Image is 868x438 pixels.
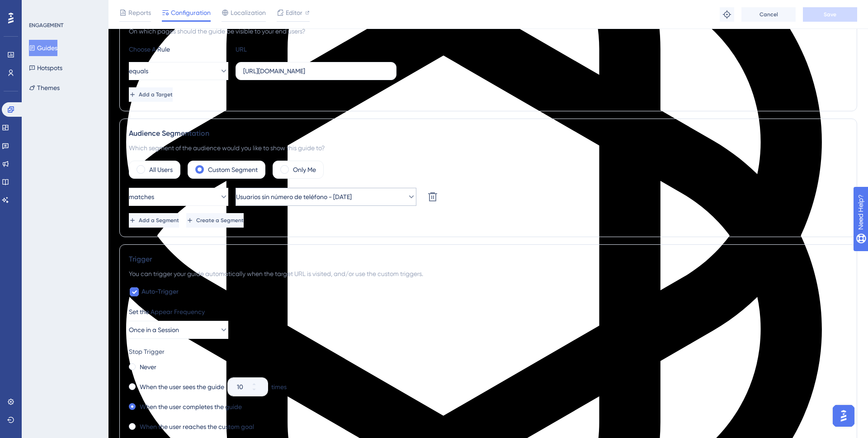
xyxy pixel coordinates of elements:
div: Trigger [129,254,848,265]
label: All Users [149,164,173,175]
button: equals [129,62,228,80]
div: Which segment of the audience would you like to show this guide to? [129,143,848,153]
span: matches [129,191,154,202]
label: When the user completes the guide [140,401,242,412]
div: On which pages should the guide be visible to your end users? [129,26,848,37]
label: When the user reaches the custom goal [140,421,254,432]
div: Audience Segmentation [129,128,848,139]
span: Configuration [171,7,211,18]
div: ENGAGEMENT [29,22,63,29]
div: Choose A Rule [129,44,228,55]
button: Once in a Session [129,321,228,339]
iframe: UserGuiding AI Assistant Launcher [830,402,857,429]
button: Add a Segment [129,213,179,228]
span: Editor [286,7,302,18]
div: Stop Trigger [129,346,848,357]
label: Only Me [293,164,316,175]
label: When the user sees the guide [140,381,224,392]
span: Create a Segment [196,217,244,224]
input: yourwebsite.com/path [243,66,389,76]
label: Custom Segment [208,164,258,175]
button: Cancel [741,7,796,22]
button: Hotspots [29,60,62,76]
span: Usuarios sin número de teléfono - [DATE] [236,191,352,202]
button: Themes [29,80,60,96]
span: Cancel [759,11,778,18]
span: Add a Segment [139,217,179,224]
span: Reports [128,7,151,18]
button: Usuarios sin número de teléfono - [DATE] [236,188,416,206]
button: Save [803,7,857,22]
span: Auto-Trigger [142,286,179,297]
button: Create a Segment [186,213,244,228]
label: Never [140,362,156,372]
span: equals [129,66,148,76]
span: Add a Target [139,91,173,98]
button: Add a Target [129,87,173,102]
span: Save [824,11,836,18]
span: Need Help? [21,2,57,13]
button: matches [129,188,228,206]
span: Once in a Session [129,324,179,335]
div: You can trigger your guide automatically when the target URL is visited, and/or use the custom tr... [129,268,848,279]
div: times [271,381,287,392]
div: Set the Appear Frequency [129,306,848,317]
button: Guides [29,40,57,56]
div: URL [236,44,335,55]
span: Localization [231,7,266,18]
